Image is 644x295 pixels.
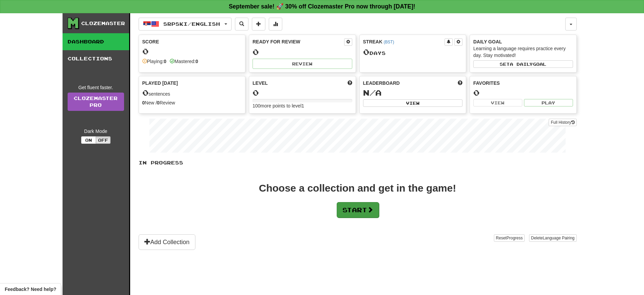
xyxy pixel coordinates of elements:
button: Add Collection [139,234,195,250]
button: Search sentences [235,18,248,31]
div: Clozemaster [81,20,125,27]
button: Srpski/English [139,18,232,31]
button: Play [524,99,573,106]
span: Level [253,80,268,86]
a: Dashboard [63,33,129,50]
div: 0 [142,47,242,56]
button: Off [96,136,111,144]
span: 0 [142,88,149,97]
div: 100 more points to level 1 [253,102,352,109]
button: View [363,99,463,107]
span: Srpski / English [163,21,220,27]
strong: 0 [142,100,145,105]
span: a daily [510,62,533,66]
button: Seta dailygoal [473,60,573,68]
div: Favorites [473,80,573,86]
div: Mastered: [170,58,198,65]
span: N/A [363,88,382,97]
span: 0 [363,47,369,57]
button: ResetProgress [494,234,525,242]
div: 0 [473,88,573,97]
a: Collections [63,50,129,67]
div: 0 [253,88,352,97]
span: Played [DATE] [142,80,178,86]
div: Choose a collection and get in the game! [259,183,456,193]
a: (BST) [384,40,394,44]
div: Streak [363,38,445,45]
div: Dark Mode [68,128,124,135]
strong: September sale! 🚀 30% off Clozemaster Pro now through [DATE]! [229,3,415,10]
div: New / Review [142,99,242,106]
button: On [81,136,96,144]
div: Score [142,38,242,45]
div: Playing: [142,58,167,65]
span: This week in points, UTC [458,80,462,86]
div: sentences [142,88,242,97]
button: Add sentence to collection [252,18,265,31]
span: Progress [506,236,523,240]
span: Language Pairing [543,236,574,240]
div: Get fluent faster. [68,84,124,91]
span: Open feedback widget [5,286,56,293]
div: 0 [253,48,352,56]
button: View [473,99,522,106]
a: ClozemasterPro [68,93,124,111]
span: Score more points to level up [348,80,352,86]
button: Start [337,202,379,218]
button: Full History [549,119,576,126]
strong: 0 [157,100,160,105]
div: Learning a language requires practice every day. Stay motivated! [473,45,573,59]
div: Day s [363,48,463,57]
strong: 0 [195,59,198,64]
button: More stats [269,18,282,31]
button: Review [253,59,352,69]
strong: 0 [164,59,166,64]
button: DeleteLanguage Pairing [529,234,577,242]
div: Daily Goal [473,38,573,45]
p: In Progress [139,159,577,166]
span: Leaderboard [363,80,400,86]
div: Ready for Review [253,38,344,45]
